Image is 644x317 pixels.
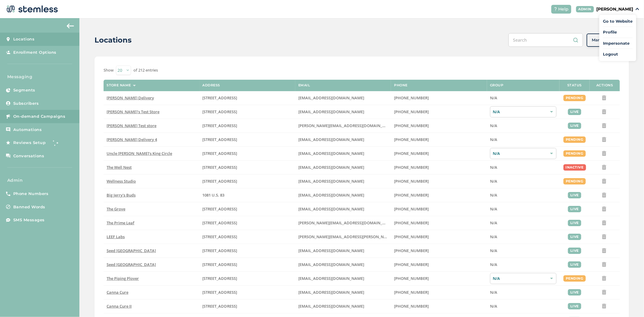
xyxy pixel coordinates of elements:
[298,95,364,101] span: [EMAIL_ADDRESS][DOMAIN_NAME]
[490,207,556,212] label: N/A
[508,33,583,47] input: Search
[107,83,131,87] label: Store name
[394,207,484,212] label: (619) 600-1269
[203,109,292,114] label: 123 East Main Street
[107,234,196,239] label: LEEF Labs
[554,7,557,11] img: icon-help-white-03924b79.svg
[107,165,196,170] label: The Well Nest
[394,248,429,253] span: [PHONE_NUMBER]
[614,288,644,317] iframe: Chat Widget
[203,276,292,281] label: 10 Main Street
[298,137,364,142] span: [EMAIL_ADDRESS][DOMAIN_NAME]
[394,151,429,156] span: [PHONE_NUMBER]
[394,179,484,184] label: (269) 929-8463
[563,164,586,171] div: inactive
[107,95,196,101] label: Hazel Delivery
[590,80,620,91] th: Actions
[203,165,237,170] span: [STREET_ADDRESS]
[107,304,196,309] label: Canna Cure II
[203,262,292,267] label: 401 Centre Street
[203,193,292,198] label: 1081 U.S. 83
[298,303,364,309] span: [EMAIL_ADDRESS][DOMAIN_NAME]
[203,262,237,267] span: [STREET_ADDRESS]
[107,220,196,226] label: The Prime Leaf
[394,178,429,184] span: [PHONE_NUMBER]
[568,109,581,115] div: live
[298,304,388,309] label: contact@shopcannacure.com
[490,193,556,198] label: N/A
[107,290,196,295] label: Canna Cure
[394,165,429,170] span: [PHONE_NUMBER]
[298,248,388,253] label: team@seedyourhead.com
[394,234,429,239] span: [PHONE_NUMBER]
[107,109,159,114] span: [PERSON_NAME]'s Test Store
[203,290,237,295] span: [STREET_ADDRESS]
[107,234,125,239] span: LEEF Labs
[298,262,364,267] span: [EMAIL_ADDRESS][DOMAIN_NAME]
[203,248,237,253] span: [STREET_ADDRESS]
[13,140,46,146] span: Reviews Setup
[203,220,292,226] label: 4120 East Speedway Boulevard
[203,178,237,184] span: [STREET_ADDRESS]
[298,234,388,239] label: josh.bowers@leefca.com
[133,85,136,86] img: icon-sort-1e1d7615.svg
[13,127,42,133] span: Automations
[203,83,220,87] label: Address
[394,123,484,128] label: (503) 332-4545
[203,248,292,253] label: 553 Congress Street
[107,109,196,114] label: Brian's Test Store
[568,261,581,268] div: live
[203,220,237,226] span: [STREET_ADDRESS]
[13,87,35,93] span: Segments
[394,193,484,198] label: (580) 539-1118
[490,273,556,284] div: N/A
[394,109,429,114] span: [PHONE_NUMBER]
[203,165,292,170] label: 1005 4th Avenue
[107,262,156,267] span: Seed [GEOGRAPHIC_DATA]
[298,220,395,226] span: [PERSON_NAME][EMAIL_ADDRESS][DOMAIN_NAME]
[394,206,429,212] span: [PHONE_NUMBER]
[298,290,364,295] span: [EMAIL_ADDRESS][DOMAIN_NAME]
[563,150,586,157] div: pending
[298,151,388,156] label: christian@uncleherbsak.com
[107,137,157,142] span: [PERSON_NAME] Delivery 4
[490,137,556,142] label: N/A
[203,234,292,239] label: 1785 South Main Street
[394,262,484,267] label: (617) 553-5922
[203,151,237,156] span: [STREET_ADDRESS]
[298,207,388,212] label: dexter@thegroveca.com
[596,6,633,12] p: [PERSON_NAME]
[298,262,388,267] label: info@bostonseeds.com
[576,6,594,12] div: ADMIN
[107,179,196,184] label: Wellness Studio
[298,290,388,295] label: info@shopcannacure.com
[394,95,429,101] span: [PHONE_NUMBER]
[568,234,581,240] div: live
[203,303,237,309] span: [STREET_ADDRESS]
[107,137,196,142] label: Hazel Delivery 4
[568,220,581,226] div: live
[394,137,429,142] span: [PHONE_NUMBER]
[298,137,388,142] label: arman91488@gmail.com
[298,248,364,253] span: [EMAIL_ADDRESS][DOMAIN_NAME]
[568,289,581,296] div: live
[394,137,484,142] label: (818) 561-0790
[107,207,196,212] label: The Grove
[394,290,429,295] span: [PHONE_NUMBER]
[394,276,484,281] label: (508) 514-1212
[394,276,429,281] span: [PHONE_NUMBER]
[568,248,581,254] div: live
[13,36,35,42] span: Locations
[13,217,45,223] span: SMS Messages
[298,178,364,184] span: [EMAIL_ADDRESS][DOMAIN_NAME]
[203,95,292,101] label: 17523 Ventura Boulevard
[107,178,136,184] span: Wellness Studio
[203,234,237,239] span: [STREET_ADDRESS]
[107,192,136,198] span: Big Jerry's Buds
[107,276,139,281] span: The Piping Plover
[394,262,429,267] span: [PHONE_NUMBER]
[67,24,74,28] img: icon-arrow-back-accent-c549486e.svg
[587,34,629,47] button: Manage Groups
[298,220,388,226] label: john@theprimeleaf.com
